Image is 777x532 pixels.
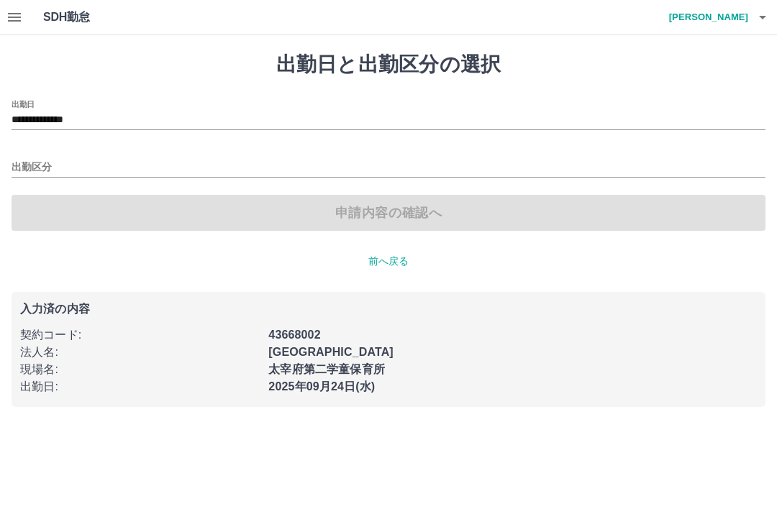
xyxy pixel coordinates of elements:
p: 契約コード : [20,326,260,344]
b: [GEOGRAPHIC_DATA] [268,346,394,358]
b: 太宰府第二学童保育所 [268,363,385,375]
b: 2025年09月24日(水) [268,380,375,393]
p: 前へ戻る [12,254,765,269]
h1: 出勤日と出勤区分の選択 [12,52,765,77]
p: 法人名 : [20,344,260,361]
b: 43668002 [268,329,320,341]
p: 出勤日 : [20,378,260,395]
label: 出勤日 [12,98,35,109]
p: 現場名 : [20,361,260,378]
p: 入力済の内容 [20,303,757,315]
